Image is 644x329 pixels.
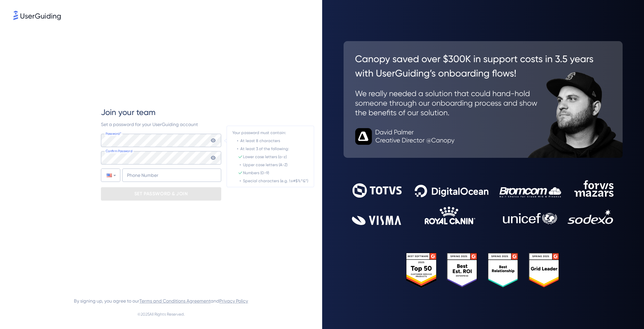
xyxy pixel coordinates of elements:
[243,170,269,176] div: Numbers (0-9)
[240,146,289,151] div: At least 3 of the following:
[352,180,614,225] img: 9302ce2ac39453076f5bc0f2f2ca889b.svg
[134,189,188,199] p: SET PASSWORD & JOIN
[243,154,287,159] div: Lower case letters (a-z)
[122,169,221,182] input: Phone Number
[243,162,287,168] div: Upper case letters (A-Z)
[344,41,623,158] img: 26c0aa7c25a843aed4baddd2b5e0fa68.svg
[139,298,211,304] a: Terms and Conditions Agreement
[232,130,286,135] div: Your password must contain:
[101,107,155,118] span: Join your team
[243,178,308,184] div: Special characters (e.g. !@#$%^&*)
[74,297,248,305] span: By signing up, you agree to our and
[101,122,198,127] span: Set a password for your UserGuiding account
[101,169,120,182] div: United States: + 1
[13,11,61,20] img: 8faab4ba6bc7696a72372aa768b0286c.svg
[406,253,560,288] img: 25303e33045975176eb484905ab012ff.svg
[137,310,185,318] span: © 2025 All Rights Reserved.
[219,298,248,304] a: Privacy Policy
[240,138,280,143] div: At least 8 characters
